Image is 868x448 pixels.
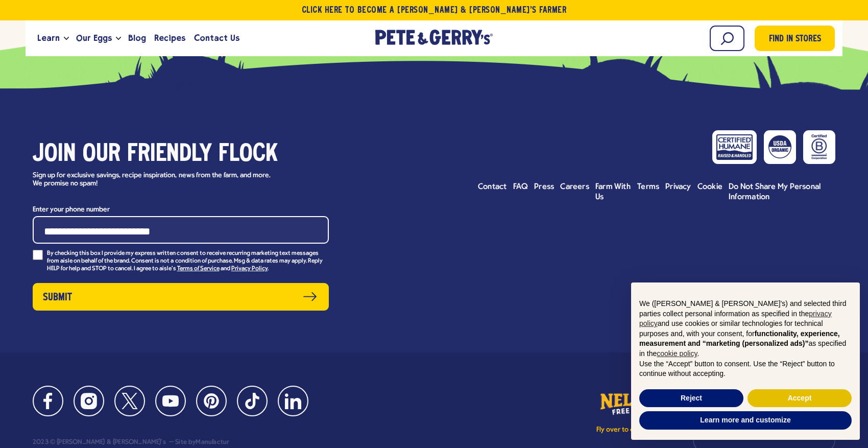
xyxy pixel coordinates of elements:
[639,359,852,379] p: Use the “Accept” button to consent. Use the “Reject” button to continue without accepting.
[231,266,268,273] a: Privacy Policy
[623,274,868,448] div: Notice
[596,389,672,434] a: Fly over to our sister site
[665,183,691,191] span: Privacy
[33,25,64,52] a: Learn
[177,266,220,273] a: Terms of Service
[596,427,672,434] p: Fly over to our sister site
[729,183,821,201] span: Do Not Share My Personal Information
[47,250,329,273] p: By checking this box I provide my express written consent to receive recurring marketing text mes...
[33,172,280,189] p: Sign up for exclusive savings, recipe inspiration, news from the farm, and more. We promise no spam!
[33,250,43,260] input: By checking this box I provide my express written consent to receive recurring marketing text mes...
[534,182,554,192] a: Press
[560,183,589,191] span: Careers
[167,439,229,446] div: Site by
[37,32,60,44] span: Learn
[124,25,150,52] a: Blog
[637,183,659,191] span: Terms
[639,389,743,408] button: Reject
[665,182,691,192] a: Privacy
[755,26,835,51] a: Find in Stores
[33,283,329,311] button: Submit
[639,411,852,430] button: Learn more and customize
[128,32,146,44] span: Blog
[478,182,507,192] a: Contact
[478,182,835,202] ul: Footer menu
[194,32,239,44] span: Contact Us
[116,37,121,40] button: Open the dropdown menu for Our Eggs
[154,32,185,44] span: Recipes
[639,299,852,359] p: We ([PERSON_NAME] & [PERSON_NAME]'s) and selected third parties collect personal information as s...
[710,26,744,51] input: Search
[697,183,722,191] span: Cookie
[76,32,112,44] span: Our Eggs
[560,182,589,192] a: Careers
[33,439,166,446] div: 2023 © [PERSON_NAME] & [PERSON_NAME]'s
[729,182,835,202] a: Do Not Share My Personal Information
[513,183,528,191] span: FAQ
[64,37,69,40] button: Open the dropdown menu for Learn
[33,140,329,169] h3: Join our friendly flock
[534,183,554,191] span: Press
[150,25,189,52] a: Recipes
[72,25,116,52] a: Our Eggs
[190,25,244,52] a: Contact Us
[196,439,229,446] a: Manufactur
[637,182,659,192] a: Terms
[697,182,722,192] a: Cookie
[513,182,528,192] a: FAQ
[478,183,507,191] span: Contact
[769,33,821,46] span: Find in Stores
[33,203,329,216] label: Enter your phone number
[748,389,852,408] button: Accept
[595,183,631,201] span: Farm With Us
[595,182,631,202] a: Farm With Us
[657,349,697,358] a: cookie policy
